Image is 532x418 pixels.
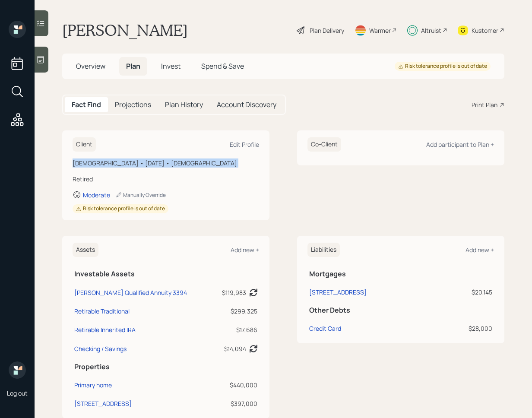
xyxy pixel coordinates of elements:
[126,61,140,71] span: Plan
[398,63,487,70] div: Risk tolerance profile is out of date
[214,399,257,408] div: $397,000
[224,344,246,353] div: $14,094
[307,243,340,257] h6: Liabilities
[426,140,494,149] div: Add participant to Plan +
[9,361,26,379] img: retirable_logo.png
[421,26,441,35] div: Altruist
[231,246,259,254] div: Add new +
[74,344,127,353] div: Checking / Savings
[369,26,391,35] div: Warmer
[115,101,151,109] h5: Projections
[74,325,136,334] div: Retirable Inherited IRA
[76,61,105,71] span: Overview
[230,140,259,149] div: Edit Profile
[465,246,494,254] div: Add new +
[74,399,132,408] div: [STREET_ADDRESS]
[165,101,203,109] h5: Plan History
[161,61,180,71] span: Invest
[472,26,498,35] div: Kustomer
[115,191,166,199] div: Manually Override
[74,363,257,371] h5: Properties
[74,307,130,316] div: Retirable Traditional
[74,380,112,389] div: Primary home
[74,288,187,297] div: [PERSON_NAME] Qualified Annuity 3394
[214,325,257,334] div: $17,686
[74,270,257,278] h5: Investable Assets
[438,324,492,333] div: $28,000
[7,389,28,397] div: Log out
[309,324,341,333] div: Credit Card
[76,205,165,212] div: Risk tolerance profile is out of date
[201,61,244,71] span: Spend & Save
[83,191,110,199] div: Moderate
[438,288,492,297] div: $20,145
[472,100,497,109] div: Print Plan
[73,174,259,184] div: Retired
[217,101,276,109] h5: Account Discovery
[73,158,259,168] div: [DEMOGRAPHIC_DATA] • [DATE] • [DEMOGRAPHIC_DATA]
[307,137,341,152] h6: Co-Client
[309,288,367,297] div: [STREET_ADDRESS]
[73,137,96,152] h6: Client
[73,243,98,257] h6: Assets
[72,101,101,109] h5: Fact Find
[214,380,257,389] div: $440,000
[310,26,344,35] div: Plan Delivery
[62,21,188,40] h1: [PERSON_NAME]
[309,306,492,314] h5: Other Debts
[222,288,246,297] div: $119,983
[214,307,257,316] div: $299,325
[309,270,492,278] h5: Mortgages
